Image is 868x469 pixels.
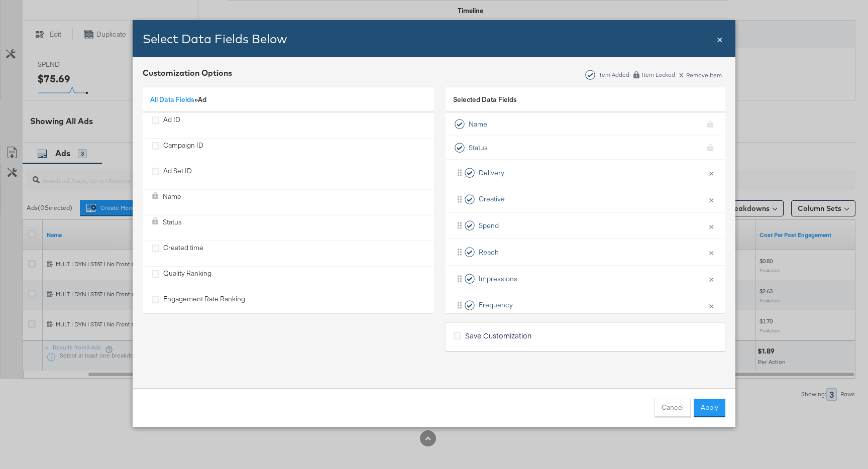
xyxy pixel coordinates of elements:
[163,217,182,238] div: Status
[479,300,513,310] span: Frequency
[453,95,517,109] span: Selected Data Fields
[655,399,691,417] button: Cancel
[150,95,198,104] span: »
[479,274,517,284] span: Impressions
[152,141,203,161] div: Campaign ID
[705,268,718,289] button: ×
[143,67,232,79] div: Customization Options
[133,20,735,427] div: Bulk Add Locations Modal
[198,95,206,104] span: Ad
[705,215,718,237] button: ×
[152,243,203,264] div: Created time
[163,269,211,289] div: Quality Ranking
[694,399,725,417] button: Apply
[679,68,684,79] span: x
[163,141,203,161] div: Campaign ID
[163,192,181,212] div: Name
[469,120,487,129] span: Name
[152,269,211,289] div: Quality Ranking
[143,31,287,46] span: Select Data Fields Below
[150,95,194,104] a: All Data Fields
[465,330,531,340] span: Save Customization
[479,168,504,178] span: Delivery
[479,194,505,204] span: Creative
[152,115,180,136] div: Ad ID
[163,115,180,136] div: Ad ID
[705,189,718,210] button: ×
[705,162,718,183] button: ×
[479,248,499,257] span: Reach
[679,70,722,79] div: Remove Item
[717,32,723,46] div: Close
[152,192,181,212] div: Name
[717,32,723,45] span: ×
[705,242,718,263] button: ×
[705,295,718,316] button: ×
[152,294,245,315] div: Engagement Rate Ranking
[469,143,488,153] span: Status
[479,221,499,230] span: Spend
[163,166,192,187] div: Ad Set ID
[598,71,630,78] div: Item Added
[152,217,182,238] div: Status
[163,243,203,264] div: Created time
[641,71,676,78] div: Item Locked
[163,294,245,315] div: Engagement Rate Ranking
[152,166,192,187] div: Ad Set ID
